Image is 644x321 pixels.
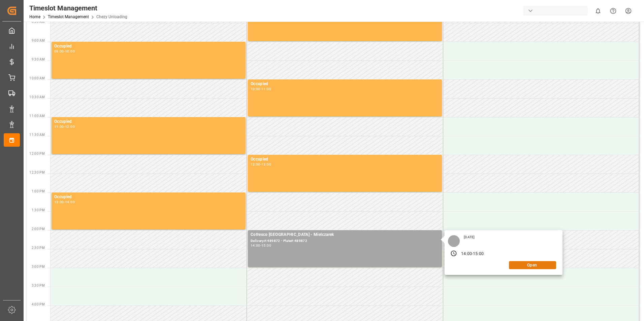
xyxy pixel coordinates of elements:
button: Open [509,261,556,269]
div: Occupied [54,118,243,125]
div: - [472,251,473,257]
div: 10:00 [65,50,75,53]
button: show 0 new notifications [590,3,606,19]
span: 4:00 PM [32,302,45,306]
div: - [260,163,261,166]
span: 1:30 PM [32,208,45,212]
span: 2:00 PM [32,227,45,231]
div: 12:00 [65,125,75,128]
div: - [260,87,261,91]
div: Occupied [54,194,243,201]
button: Help Center [606,3,621,19]
div: 10:00 [251,87,260,91]
span: 11:30 AM [29,133,45,137]
span: 9:30 AM [32,58,45,61]
div: 13:00 [54,201,64,204]
div: 14:00 [251,244,260,247]
span: 12:30 PM [29,171,45,174]
div: 15:00 [261,244,271,247]
div: 13:00 [261,163,271,166]
div: Occupied [251,81,439,87]
div: - [64,50,65,53]
span: 10:00 AM [29,76,45,80]
div: 12:00 [251,163,260,166]
span: 10:30 AM [29,95,45,99]
div: - [260,244,261,247]
div: 14:00 [65,201,75,204]
span: 9:00 AM [32,39,45,42]
div: 11:00 [261,87,271,91]
span: 2:30 PM [32,246,45,250]
div: Occupied [54,43,243,50]
div: 15:00 [473,251,484,257]
span: 11:00 AM [29,114,45,118]
div: Timeslot Management [29,3,127,13]
div: [DATE] [461,235,477,240]
div: - [64,201,65,204]
div: 14:00 [461,251,472,257]
div: Occupied [251,156,439,163]
div: Cofresco [GEOGRAPHIC_DATA] - Mielczarek [251,231,439,238]
div: - [64,125,65,128]
span: 3:00 PM [32,265,45,269]
span: 12:00 PM [29,152,45,155]
a: Home [29,14,40,19]
div: 09:00 [54,50,64,53]
div: Delivery#:489872 - Plate#:489872 [251,238,439,244]
a: Timeslot Management [48,14,89,19]
span: 3:30 PM [32,284,45,287]
span: 1:00 PM [32,189,45,193]
div: 11:00 [54,125,64,128]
